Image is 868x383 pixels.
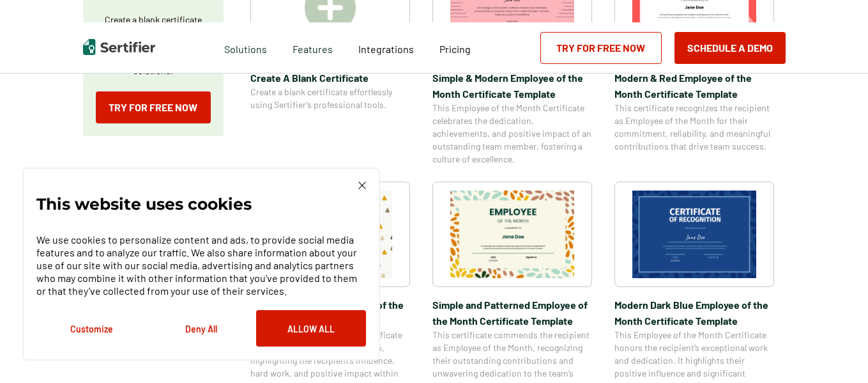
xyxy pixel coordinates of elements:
a: Integrations [358,40,414,56]
p: We use cookies to personalize content and ads, to provide social media features and to analyze ou... [36,233,366,297]
span: Create a blank certificate effortlessly using Sertifier’s professional tools. [250,86,410,111]
span: Features [293,40,333,56]
img: Modern Dark Blue Employee of the Month Certificate Template [632,191,756,278]
img: Cookie Popup Close [358,182,366,189]
a: Pricing [439,40,471,56]
span: Simple and Patterned Employee of the Month Certificate Template [432,297,592,329]
a: Try for Free Now [96,91,211,123]
span: Solutions [224,40,267,56]
a: Try for Free Now [540,32,662,64]
img: Sertifier | Digital Credentialing Platform [83,39,155,55]
span: This Employee of the Month Certificate celebrates the dedication, achievements, and positive impa... [432,102,592,166]
span: Create A Blank Certificate [250,70,410,86]
button: Allow All [256,310,366,347]
button: Schedule a Demo [674,32,786,64]
span: Integrations [358,43,414,55]
button: Customize [36,310,146,347]
button: Deny All [146,310,256,347]
p: This website uses cookies [36,198,252,210]
span: Modern Dark Blue Employee of the Month Certificate Template [614,297,774,329]
span: Pricing [439,43,471,55]
span: Modern & Red Employee of the Month Certificate Template [614,70,774,102]
p: Create a blank certificate with Sertifier for professional presentations, credentials, and custom... [96,13,211,77]
span: This certificate recognizes the recipient as Employee of the Month for their commitment, reliabil... [614,102,774,153]
span: Simple & Modern Employee of the Month Certificate Template [432,70,592,102]
img: Simple and Patterned Employee of the Month Certificate Template [450,191,574,278]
